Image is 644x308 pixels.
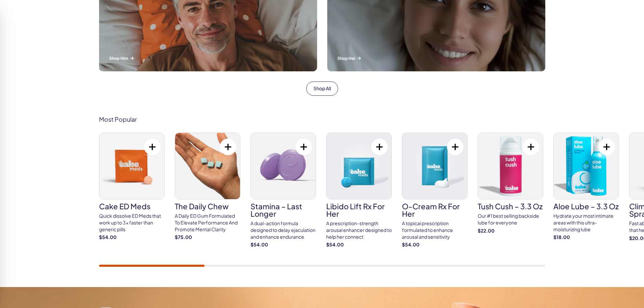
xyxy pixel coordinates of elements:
a: O-Cream Rx for Her O-Cream Rx for Her A topical prescription formulated to enhance arousal and se... [402,133,468,248]
p: Shop Him [109,55,307,61]
h3: Cake ED Meds [99,203,165,210]
div: A Daily ED Gum Formulated To Elevate Performance And Promote Mental Clarity [175,213,240,233]
a: Shop All [306,81,338,96]
h3: O-Cream Rx for Her [402,203,468,217]
h3: Stamina – Last Longer [251,203,316,217]
img: Aloe Lube – 3.3 oz [554,133,619,199]
h3: Aloe Lube – 3.3 oz [553,203,619,210]
a: Aloe Lube – 3.3 oz Aloe Lube – 3.3 oz Hydrate your most intimate areas with this ultra-moisturizi... [553,133,619,240]
div: A dual-action formula designed to delay ejaculation and enhance endurance [251,220,316,240]
img: The Daily Chew [175,133,240,199]
h3: The Daily Chew [175,203,240,210]
img: Stamina – Last Longer [251,133,316,199]
strong: $18.00 [553,234,619,241]
img: Libido Lift Rx For Her [327,133,391,199]
div: Hydrate your most intimate areas with this ultra-moisturizing lube [553,213,619,233]
a: Cake ED Meds Cake ED Meds Quick dissolve ED Meds that work up to 3x faster than generic pills $54.00 [99,133,165,240]
a: Tush Cush – 3.3 oz Tush Cush – 3.3 oz Our #1 best selling backside lube for everyone $22.00 [478,133,543,234]
strong: $54.00 [99,234,165,241]
a: Stamina – Last Longer Stamina – Last Longer A dual-action formula designed to delay ejaculation a... [251,133,316,248]
div: A topical prescription formulated to enhance arousal and sensitivity [402,220,468,240]
div: A prescription-strength arousal enhancer designed to help her connect [326,220,392,240]
strong: $54.00 [326,241,392,248]
img: Cake ED Meds [99,133,164,199]
strong: $22.00 [478,228,543,234]
div: Quick dissolve ED Meds that work up to 3x faster than generic pills [99,213,165,233]
h3: Tush Cush – 3.3 oz [478,203,543,210]
div: Our #1 best selling backside lube for everyone [478,213,543,226]
strong: $54.00 [402,241,468,248]
strong: $54.00 [251,241,316,248]
h3: Libido Lift Rx For Her [326,203,392,217]
img: O-Cream Rx for Her [402,133,467,199]
a: The Daily Chew The Daily Chew A Daily ED Gum Formulated To Elevate Performance And Promote Mental... [175,133,240,240]
a: Libido Lift Rx For Her Libido Lift Rx For Her A prescription-strength arousal enhancer designed t... [326,133,392,248]
strong: $75.00 [175,234,240,241]
p: Shop Her [337,55,535,61]
img: Tush Cush – 3.3 oz [478,133,543,199]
